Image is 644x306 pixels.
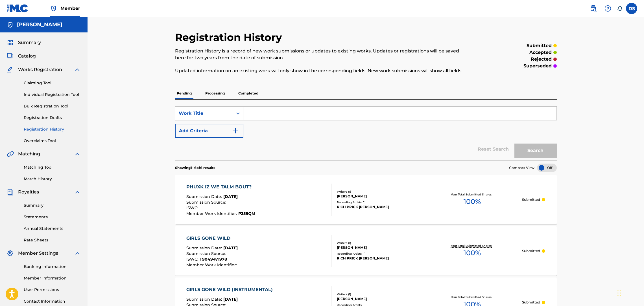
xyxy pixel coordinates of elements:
[74,151,81,157] img: expand
[7,151,14,157] img: Matching
[175,31,285,44] h2: Registration History
[7,39,14,46] img: Summary
[7,250,14,257] img: Member Settings
[175,67,469,74] p: Updated information on an existing work will only show in the corresponding fields. New work subm...
[24,226,81,232] a: Annual Statements
[18,250,58,257] span: Member Settings
[186,245,223,250] span: Submission Date :
[590,5,597,12] img: search
[186,297,223,302] span: Submission Date :
[522,300,540,305] p: Submitted
[24,138,81,144] a: Overclaims Tool
[337,296,422,301] div: [PERSON_NAME]
[337,292,422,296] div: Writers ( 1 )
[7,66,14,73] img: Works Registration
[24,275,81,281] a: Member Information
[337,204,422,210] div: RICH PRICK [PERSON_NAME]
[24,103,81,109] a: Bulk Registration Tool
[337,241,422,245] div: Writers ( 1 )
[60,5,80,12] span: Member
[24,237,81,243] a: Rate Sheets
[232,127,239,134] img: 9d2ae6d4665cec9f34b9.svg
[18,189,39,195] span: Royalties
[7,53,14,60] img: Catalog
[24,298,81,304] a: Contact Information
[337,256,422,261] div: RICH PRICK [PERSON_NAME]
[451,192,494,197] p: Your Total Submitted Shares:
[337,252,422,256] div: Recording Artists ( 1 )
[24,126,81,132] a: Registration History
[238,211,255,216] span: P358QM
[451,295,494,299] p: Your Total Submitted Shares:
[24,80,81,86] a: Claiming Tool
[464,248,481,258] span: 100 %
[617,6,623,11] div: Notifications
[522,197,540,202] p: Submitted
[175,226,557,276] a: GIRLS GONE WILDSubmission Date:[DATE]Submission Source:ISWC:T9049471978Member Work Identifier:Wri...
[626,3,637,14] div: User Menu
[175,165,215,170] p: Showing 1 - 6 of 6 results
[7,21,14,28] img: Accounts
[179,110,230,117] div: Work Title
[24,214,81,220] a: Statements
[50,5,57,12] img: Top Rightsholder
[7,39,41,46] a: SummarySummary
[204,87,226,99] p: Processing
[337,190,422,194] div: Writers ( 1 )
[602,3,614,14] div: Help
[617,285,621,301] div: Drag
[529,49,552,56] p: accepted
[531,56,552,63] p: rejected
[223,245,238,250] span: [DATE]
[223,297,238,302] span: [DATE]
[451,244,494,248] p: Your Total Submitted Shares:
[24,176,81,182] a: Match History
[628,208,644,254] iframe: Resource Center
[186,205,200,210] span: ISWC :
[186,194,223,199] span: Submission Date :
[337,200,422,204] div: Recording Artists ( 1 )
[616,279,644,306] iframe: Chat Widget
[74,250,81,257] img: expand
[223,194,238,199] span: [DATE]
[337,194,422,199] div: [PERSON_NAME]
[186,211,238,216] span: Member Work Identifier :
[186,235,238,242] div: GIRLS GONE WILD
[200,257,227,262] span: T9049471978
[509,165,534,170] span: Compact View
[74,189,81,195] img: expand
[24,164,81,170] a: Matching Tool
[186,262,238,267] span: Member Work Identifier :
[24,202,81,208] a: Summary
[604,5,611,12] img: help
[186,200,228,205] span: Submission Source :
[337,245,422,250] div: [PERSON_NAME]
[175,48,469,61] p: Registration History is a record of new work submissions or updates to existing works. Updates or...
[24,115,81,121] a: Registration Drafts
[7,4,29,12] img: MLC Logo
[186,251,228,256] span: Submission Source :
[522,248,540,254] p: Submitted
[186,184,255,190] div: PHUXK IZ WE TALM BOUT?
[24,287,81,293] a: User Permissions
[18,53,36,60] span: Catalog
[527,42,552,49] p: submitted
[18,39,41,46] span: Summary
[24,92,81,98] a: Individual Registration Tool
[24,264,81,270] a: Banking Information
[7,53,36,60] a: CatalogCatalog
[588,3,599,14] a: Public Search
[186,286,276,293] div: GIRLS GONE WILD (INSTRUMENTAL)
[17,21,62,28] h5: David A. Smith
[74,66,81,73] img: expand
[186,257,200,262] span: ISWC :
[523,63,552,69] p: superseded
[18,151,40,157] span: Matching
[175,124,243,138] button: Add Criteria
[464,197,481,207] span: 100 %
[237,87,260,99] p: Completed
[7,189,14,195] img: Royalties
[18,66,62,73] span: Works Registration
[175,175,557,224] a: PHUXK IZ WE TALM BOUT?Submission Date:[DATE]Submission Source:ISWC:Member Work Identifier:P358QMW...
